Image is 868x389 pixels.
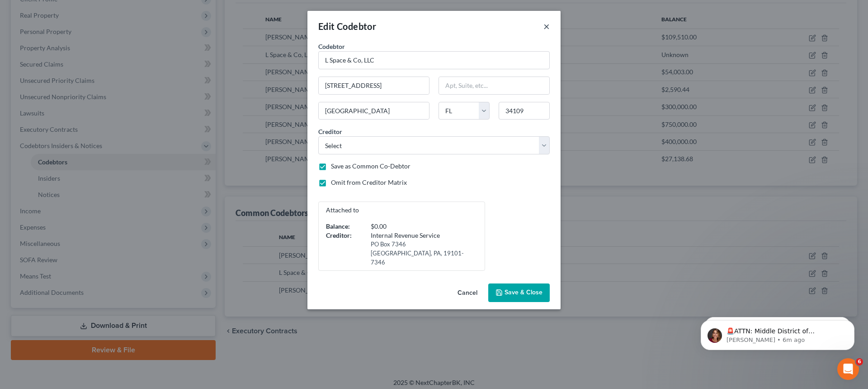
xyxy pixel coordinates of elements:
[499,102,550,120] input: Enter zip...
[318,21,335,32] span: Edit
[434,250,442,257] span: PA,
[326,206,477,215] p: Attached to
[837,358,859,380] iframe: Intercom live chat
[319,77,429,94] input: Enter address...
[371,231,473,240] div: Internal Revenue Service
[331,178,407,187] label: Omit from Creditor Matrix
[450,284,485,303] button: Cancel
[331,162,410,171] label: Save as Common Co-Debtor
[371,250,432,257] span: [GEOGRAPHIC_DATA],
[371,222,473,231] div: $0.00
[326,222,350,230] strong: Balance:
[687,301,868,365] iframe: Intercom notifications message
[856,358,863,365] span: 6
[318,128,342,135] span: Creditor
[543,21,550,32] button: ×
[371,240,473,249] div: PO Box 7346
[371,250,464,266] span: 19101-7346
[488,283,550,303] button: Save & Close
[319,102,429,120] input: Enter city...
[318,43,345,50] span: Codebtor
[337,21,376,32] span: Codebtor
[505,289,542,297] span: Save & Close
[439,77,549,94] input: Apt, Suite, etc...
[318,51,550,69] input: Search codebtor by name...
[326,231,352,239] strong: Creditor:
